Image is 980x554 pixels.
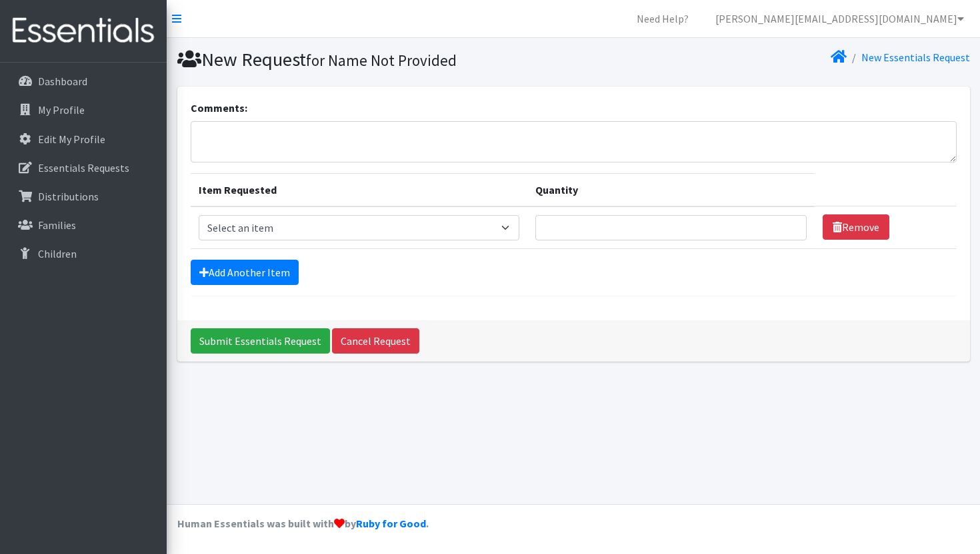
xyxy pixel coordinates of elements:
strong: Human Essentials was built with by . [177,517,429,530]
img: HumanEssentials [5,9,161,53]
a: Children [5,240,161,267]
a: Remove [823,214,889,240]
th: Item Requested [191,173,528,206]
a: New Essentials Request [861,51,970,64]
p: Dashboard [38,75,87,88]
p: Distributions [38,190,99,203]
a: Add Another Item [191,260,299,285]
p: Essentials Requests [38,161,129,174]
input: Submit Essentials Request [191,328,330,354]
a: Cancel Request [332,328,419,354]
a: Families [5,212,161,238]
a: Essentials Requests [5,154,161,181]
p: Families [38,218,76,232]
a: Need Help? [626,5,699,32]
h1: New Request [177,48,569,71]
th: Quantity [527,173,814,206]
p: Edit My Profile [38,133,105,146]
p: Children [38,247,77,260]
a: My Profile [5,97,161,123]
a: Dashboard [5,68,161,95]
small: for Name Not Provided [306,51,457,70]
p: My Profile [38,103,85,117]
label: Comments: [191,100,247,116]
a: [PERSON_NAME][EMAIL_ADDRESS][DOMAIN_NAME] [705,5,975,32]
a: Edit My Profile [5,126,161,152]
a: Ruby for Good [356,517,426,530]
a: Distributions [5,183,161,210]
